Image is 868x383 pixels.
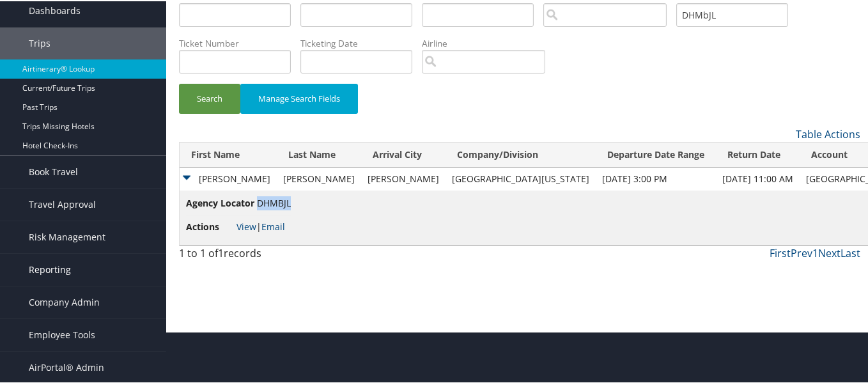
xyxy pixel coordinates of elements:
span: Trips [29,26,50,58]
span: DHMBJL [257,196,291,208]
td: [DATE] 3:00 PM [596,166,716,189]
a: Last [841,245,860,259]
a: Prev [791,245,812,259]
th: Last Name: activate to sort column ascending [277,141,361,166]
span: Agency Locator [186,195,254,209]
label: Ticket Number [179,36,300,49]
label: Airline [422,36,555,49]
span: Actions [186,219,234,233]
span: Risk Management [29,220,105,252]
span: Book Travel [29,155,78,187]
th: First Name: activate to sort column ascending [180,141,277,166]
td: [PERSON_NAME] [180,166,277,189]
td: [PERSON_NAME] [361,166,446,189]
a: Table Actions [796,126,860,140]
td: [PERSON_NAME] [277,166,361,189]
a: View [236,219,256,231]
a: 1 [812,245,818,259]
button: Search [179,82,240,113]
a: Email [261,219,285,231]
a: Next [818,245,841,259]
span: Employee Tools [29,318,95,350]
th: Return Date: activate to sort column ascending [716,141,800,166]
th: Arrival City: activate to sort column ascending [361,141,446,166]
td: [DATE] 11:00 AM [716,166,800,189]
span: Travel Approval [29,187,96,219]
td: [GEOGRAPHIC_DATA][US_STATE] [446,166,596,189]
span: Company Admin [29,285,100,317]
button: Manage Search Fields [240,82,358,113]
span: 1 [218,245,224,259]
label: Ticketing Date [300,36,422,49]
span: Reporting [29,253,71,285]
a: First [770,245,791,259]
th: Company/Division [446,141,596,166]
div: 1 to 1 of records [179,244,335,266]
span: | [236,219,285,231]
th: Departure Date Range: activate to sort column ascending [596,141,716,166]
span: AirPortal® Admin [29,350,104,382]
